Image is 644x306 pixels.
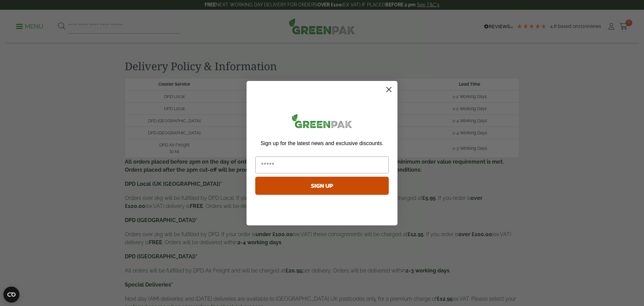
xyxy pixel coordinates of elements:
input: Email [255,157,389,173]
button: SIGN UP [255,177,389,195]
button: Close dialog [383,84,395,95]
button: Open CMP widget [3,287,19,303]
img: greenpak_logo [255,111,389,134]
span: Sign up for the latest news and exclusive discounts. [261,140,383,146]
